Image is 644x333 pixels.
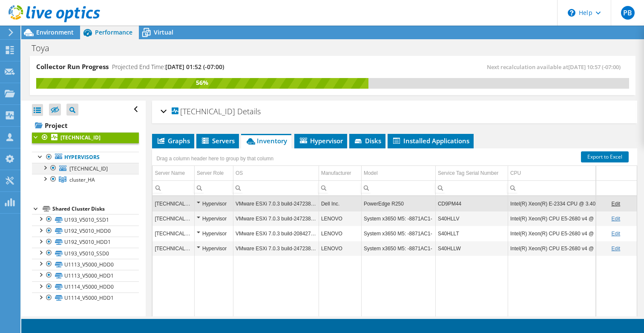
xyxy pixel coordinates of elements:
div: Hypervisor [197,214,231,224]
span: Environment [36,28,74,36]
td: Column Model, Value PowerEdge R250 [361,196,435,211]
td: OS Column [233,166,319,181]
span: Installed Applications [392,136,469,145]
a: U1114_V5000_HDD1 [32,292,139,304]
td: Column Model, Value System x3650 M5: -8871AC1- [361,226,435,241]
a: Edit [611,231,620,237]
a: Edit [611,201,620,207]
td: Column Service Tag Serial Number, Filter cell [435,180,508,195]
td: Column Manufacturer, Value Dell Inc. [319,196,361,211]
div: Server Name [155,168,185,178]
div: OS [236,168,243,178]
h1: Toya [28,43,63,53]
span: [TECHNICAL_ID] [69,165,108,172]
span: [DATE] 10:57 (-07:00) [568,63,621,71]
span: Virtual [154,28,173,36]
span: PB [621,6,635,20]
td: Column Service Tag Serial Number, Value S40HLLV [435,211,508,226]
div: CPU [510,168,521,178]
td: Column Service Tag Serial Number, Value S40HLLW [435,241,508,256]
td: Column OS, Value VMware ESXi 7.0.3 build-24723872 [233,211,319,226]
div: Hypervisor [197,243,231,254]
a: U193_V5010_SSD0 [32,248,139,259]
a: [TECHNICAL_ID] [32,132,139,143]
a: Edit [611,216,620,222]
td: Column OS, Value VMware ESXi 7.0.3 build-20842708 [233,226,319,241]
td: Column Model, Filter cell [361,180,435,195]
a: U1113_V5000_HDD1 [32,270,139,281]
a: Export to Excel [581,151,629,162]
td: Column Manufacturer, Value LENOVO [319,211,361,226]
a: U1114_V5000_HDD0 [32,281,139,292]
div: Data grid [152,148,637,330]
td: Model Column [361,166,435,181]
span: Details [237,106,261,116]
div: Hypervisor [197,229,231,239]
td: Manufacturer Column [319,166,361,181]
div: Model [364,168,378,178]
td: Column CPU, Value Intel(R) Xeon(R) CPU E5-2680 v4 @ 2.40GHz 2.40 GHz [508,226,637,241]
span: Hypervisor [299,136,343,145]
a: cluster_HA [32,174,139,185]
span: Performance [95,28,132,36]
a: Project [32,119,139,132]
td: Column Server Name, Value 10.1.1.111 [152,211,194,226]
td: Column Server Role, Value Hypervisor [194,241,233,256]
h4: Projected End Time: [112,62,224,72]
td: Column CPU, Value Intel(R) Xeon(R) CPU E5-2680 v4 @ 2.40GHz 2.40 GHz [508,211,637,226]
span: Graphs [156,136,190,145]
div: Server Role [197,168,224,178]
span: cluster_HA [69,176,95,183]
td: Column Server Role, Value Hypervisor [194,226,233,241]
span: Inventory [245,136,287,145]
a: Hypervisors [32,152,139,163]
a: U192_V5010_HDD0 [32,226,139,237]
td: Column Server Name, Value 10.11.11.10 [152,196,194,211]
td: Server Role Column [194,166,233,181]
td: Column Model, Value System x3650 M5: -8871AC1- [361,241,435,256]
td: Column Server Role, Value Hypervisor [194,211,233,226]
div: Shared Cluster Disks [52,204,139,214]
td: Column CPU, Value Intel(R) Xeon(R) CPU E5-2680 v4 @ 2.40GHz 2.40 GHz [508,241,637,256]
td: Column Manufacturer, Filter cell [319,180,361,195]
td: Column OS, Filter cell [233,180,319,195]
td: Server Name Column [152,166,194,181]
td: Column Service Tag Serial Number, Value S40HLLT [435,226,508,241]
td: CPU Column [508,166,637,181]
a: U192_V5010_HDD1 [32,237,139,248]
span: Disks [354,136,381,145]
span: [TECHNICAL_ID] [172,107,235,116]
svg: \n [568,9,575,17]
td: Column Server Role, Value Hypervisor [194,196,233,211]
td: Column Manufacturer, Value LENOVO [319,226,361,241]
td: Column Server Role, Filter cell [194,180,233,195]
td: Service Tag Serial Number Column [435,166,508,181]
div: Hypervisor [197,199,231,209]
td: Column OS, Value VMware ESXi 7.0.3 build-24723872 [233,196,319,211]
div: Service Tag Serial Number [438,168,499,178]
a: U193_V5010_SSD1 [32,214,139,225]
a: U1113_V5000_HDD0 [32,259,139,270]
div: 56% [36,78,368,87]
td: Column Model, Value System x3650 M5: -8871AC1- [361,211,435,226]
b: [TECHNICAL_ID] [60,134,101,141]
div: Manufacturer [321,168,351,178]
td: Column Server Name, Filter cell [152,180,194,195]
td: Column CPU, Filter cell [508,180,637,195]
td: Column Server Name, Value 10.1.1.112 [152,241,194,256]
div: Drag a column header here to group by that column [154,153,276,165]
a: Edit [611,246,620,252]
td: Column Server Name, Value 10.1.1.113 [152,226,194,241]
a: [TECHNICAL_ID] [32,163,139,174]
td: Column OS, Value VMware ESXi 7.0.3 build-24723872 [233,241,319,256]
span: [DATE] 01:52 (-07:00) [165,63,224,71]
td: Column CPU, Value Intel(R) Xeon(R) E-2334 CPU @ 3.40GHz 3.41 GHz [508,196,637,211]
span: Servers [201,136,235,145]
td: Column Manufacturer, Value LENOVO [319,241,361,256]
td: Column Service Tag Serial Number, Value CD9PM44 [435,196,508,211]
span: Next recalculation available at [487,63,625,71]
